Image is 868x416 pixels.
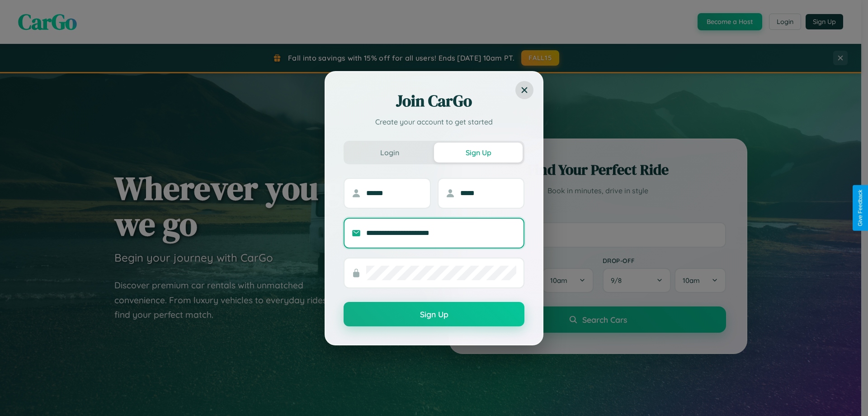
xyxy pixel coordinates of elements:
h2: Join CarGo [344,90,524,112]
button: Login [345,143,434,163]
button: Sign Up [434,143,523,163]
button: Sign Up [344,302,524,326]
div: Give Feedback [857,190,863,226]
p: Create your account to get started [344,116,524,127]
